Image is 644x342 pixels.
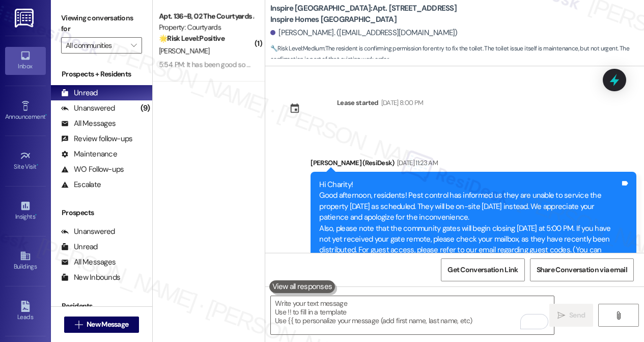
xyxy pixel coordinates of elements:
[5,298,46,325] a: Leads
[51,207,152,218] div: Prospects
[159,22,253,33] div: Property: Courtyards
[37,162,38,169] span: •
[61,118,116,129] div: All Messages
[15,9,36,28] img: ResiDesk Logo
[537,265,627,275] span: Share Conversation via email
[270,44,324,52] strong: 🔧 Risk Level: Medium
[159,11,253,22] div: Apt. 136~B, 02 The Courtyards Apartments
[159,34,225,43] strong: 🌟 Risk Level: Positive
[271,296,554,334] textarea: To enrich screen reader interactions, please activate Accessibility in Grammarly extension settings
[337,97,379,108] div: Lease started
[87,319,128,330] span: New Message
[61,88,98,98] div: Unread
[66,37,126,54] input: All communities
[270,43,644,65] span: : The resident is confirming permission for entry to fix the toilet. The toilet issue itself is m...
[61,10,142,37] label: Viewing conversations for
[159,60,255,69] div: 5:54 PM: It has been good so far
[5,247,46,275] a: Buildings
[557,311,565,320] i: 
[75,321,82,329] i: 
[5,147,46,175] a: Site Visit •
[61,134,132,144] div: Review follow-ups
[61,164,124,175] div: WO Follow-ups
[61,226,115,237] div: Unanswered
[395,157,438,168] div: [DATE] 11:23 AM
[530,258,634,281] button: Share Conversation via email
[447,265,518,275] span: Get Conversation Link
[51,69,152,80] div: Prospects + Residents
[159,46,210,56] span: [PERSON_NAME]
[64,317,139,333] button: New Message
[5,197,46,225] a: Insights •
[270,3,474,25] b: Inspire [GEOGRAPHIC_DATA]: Apt. [STREET_ADDRESS] Inspire Homes [GEOGRAPHIC_DATA]
[45,112,47,119] span: •
[614,311,622,320] i: 
[311,157,636,172] div: [PERSON_NAME] (ResiDesk)
[441,258,524,281] button: Get Conversation Link
[131,41,136,49] i: 
[35,212,37,219] span: •
[138,100,152,116] div: (9)
[51,301,152,311] div: Residents
[5,47,46,74] a: Inbox
[61,257,116,268] div: All Messages
[569,310,585,321] span: Send
[379,97,424,108] div: [DATE] 8:00 PM
[61,242,98,252] div: Unread
[319,179,620,267] div: Hi Charity! Good afternoon, residents! Pest control has informed us they are unable to service th...
[61,149,117,160] div: Maintenance
[61,179,101,190] div: Escalate
[61,103,115,114] div: Unanswered
[270,28,458,38] div: [PERSON_NAME]. ([EMAIL_ADDRESS][DOMAIN_NAME])
[61,272,120,283] div: New Inbounds
[549,304,593,327] button: Send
